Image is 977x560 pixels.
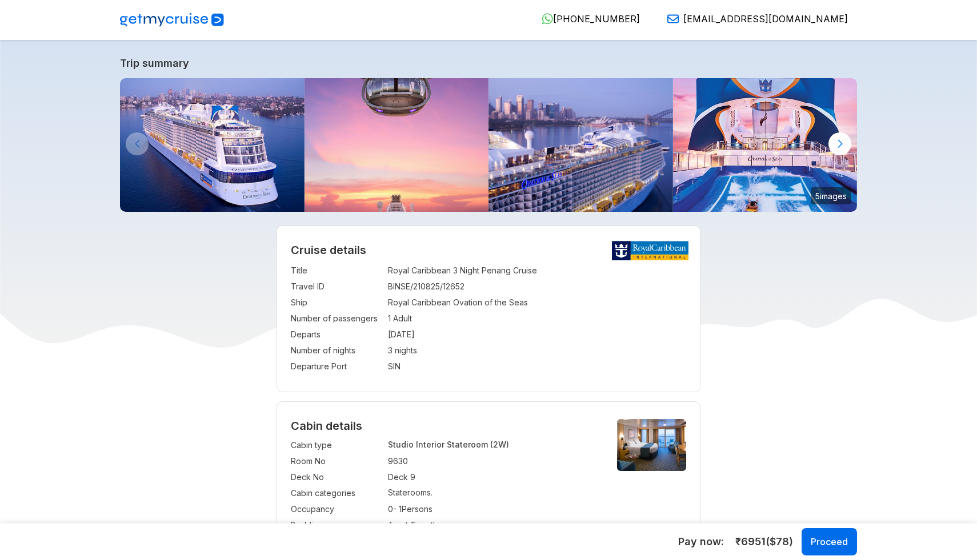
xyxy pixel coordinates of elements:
td: Cabin type [291,437,382,453]
img: north-star-sunset-ovation-of-the-seas.jpg [305,78,489,212]
p: Staterooms. [388,488,598,497]
td: : [382,501,388,517]
td: 0 - 1 Persons [388,501,598,517]
span: [PHONE_NUMBER] [553,13,640,25]
h5: Pay now: [678,535,724,549]
td: [DATE] [388,327,687,343]
td: Travel ID [291,279,382,295]
td: Deck 9 [388,469,598,485]
td: : [382,358,388,374]
p: Studio Interior Stateroom [388,440,598,449]
td: : [382,279,388,295]
td: : [382,263,388,279]
td: : [382,343,388,358]
td: Bedding [291,517,382,533]
img: WhatsApp [542,13,553,25]
img: ovation-of-the-seas-flowrider-sunset.jpg [673,78,858,212]
td: Number of passengers [291,311,382,327]
button: Proceed [802,528,857,555]
td: : [382,517,388,533]
h2: Cruise details [291,243,687,257]
img: ovation-exterior-back-aerial-sunset-port-ship.jpg [120,78,305,212]
a: [PHONE_NUMBER] [532,13,640,25]
td: BINSE/210825/12652 [388,279,687,295]
small: 5 images [811,187,851,204]
td: : [382,453,388,469]
td: SIN [388,358,687,374]
td: : [382,295,388,311]
td: : [382,469,388,485]
td: : [382,327,388,343]
img: ovation-of-the-seas-departing-from-sydney.jpg [488,78,673,212]
span: ₹ 6951 ($ 78 ) [735,534,793,549]
a: Trip summary [120,57,857,69]
td: Ship [291,295,382,311]
h4: Cabin details [291,419,687,433]
img: Email [667,13,679,25]
span: Together [410,520,446,530]
td: Departure Port [291,358,382,374]
a: [EMAIL_ADDRESS][DOMAIN_NAME] [658,13,848,25]
td: 3 nights [388,343,687,358]
td: : [382,485,388,501]
td: Cabin categories [291,485,382,501]
td: Deck No [291,469,382,485]
td: Royal Caribbean 3 Night Penang Cruise [388,263,687,279]
td: Room No [291,453,382,469]
span: Apart , [388,520,410,530]
td: Departs [291,327,382,343]
td: : [382,311,388,327]
td: 1 Adult [388,311,687,327]
td: Number of nights [291,343,382,358]
td: Occupancy [291,501,382,517]
td: : [382,437,388,453]
span: (2W) [490,440,509,449]
span: [EMAIL_ADDRESS][DOMAIN_NAME] [683,13,848,25]
td: Title [291,263,382,279]
td: Royal Caribbean Ovation of the Seas [388,295,687,311]
td: 9630 [388,453,598,469]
